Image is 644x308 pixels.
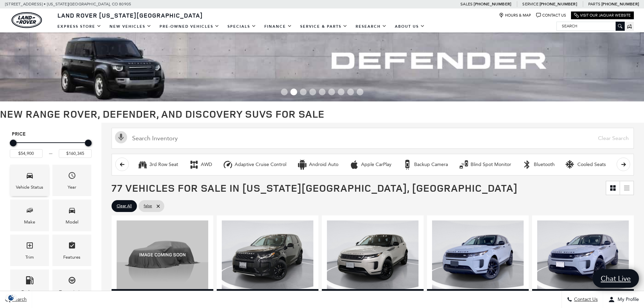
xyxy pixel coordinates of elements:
[557,22,624,30] input: Search
[601,1,639,7] a: [PHONE_NUMBER]
[309,89,316,95] span: Go to slide 4
[112,128,634,149] input: Search Inventory
[459,160,469,170] div: Blind Spot Monitor
[414,162,448,168] div: Backup Camera
[499,13,531,18] a: Hours & Map
[10,165,49,196] div: VehicleVehicle Status
[293,158,342,172] button: Android AutoAndroid Auto
[219,158,290,172] button: Adaptive Cruise ControlAdaptive Cruise Control
[12,131,90,137] h5: Price
[615,297,639,303] span: My Profile
[24,218,35,226] div: Make
[68,205,76,218] span: Model
[260,21,296,32] a: Finance
[322,289,424,297] div: 360° WalkAround/Features
[217,289,318,297] div: 360° WalkAround/Features
[296,21,352,32] a: Service & Parts
[26,275,34,288] span: Fueltype
[26,205,34,218] span: Make
[10,149,43,158] input: Minimum
[10,235,49,266] div: TrimTrim
[588,2,600,6] span: Parts
[352,21,391,32] a: Research
[10,140,17,146] div: Minimum Price
[327,220,419,289] img: 2026 Land Rover Range Rover Evoque S
[460,2,473,6] span: Sales
[577,162,606,168] div: Cooled Seats
[537,220,629,289] img: 2025 Land Rover Range Rover Evoque S
[52,199,91,231] div: ModelModel
[66,218,78,226] div: Model
[3,294,19,301] img: Opt-Out Icon
[361,162,391,168] div: Apple CarPlay
[52,269,91,301] div: TransmissionTransmission
[138,160,148,170] div: 3rd Row Seat
[536,13,566,18] a: Contact Us
[144,202,152,210] span: false
[297,160,307,170] div: Android Auto
[185,158,216,172] button: AWDAWD
[319,89,326,95] span: Go to slide 5
[59,288,85,296] div: Transmission
[427,289,529,297] div: 360° WalkAround/Features
[300,89,307,95] span: Go to slide 3
[26,240,34,254] span: Trim
[566,160,576,170] div: Cooled Seats
[52,235,91,266] div: FeaturesFeatures
[115,158,129,171] button: scroll left
[290,89,297,95] span: Go to slide 2
[534,162,555,168] div: Bluetooth
[603,291,644,308] button: Open user profile menu
[189,160,199,170] div: AWD
[309,162,338,168] div: Android Auto
[11,12,42,28] img: Land Rover
[345,158,395,172] button: Apple CarPlayApple CarPlay
[53,21,429,32] nav: Main Navigation
[25,254,34,261] div: Trim
[156,21,223,32] a: Pre-Owned Vehicles
[10,269,49,301] div: FueltypeFueltype
[26,170,34,184] span: Vehicle
[105,21,156,32] a: New Vehicles
[349,160,359,170] div: Apple CarPlay
[281,89,288,95] span: Go to slide 1
[518,158,558,172] button: BluetoothBluetooth
[338,89,344,95] span: Go to slide 7
[68,184,76,191] div: Year
[16,184,43,191] div: Vehicle Status
[59,149,92,158] input: Maximum
[21,288,38,296] div: Fueltype
[562,158,610,172] button: Cooled SeatsCooled Seats
[53,21,105,32] a: EXPRESS STORE
[68,170,76,184] span: Year
[68,240,76,254] span: Features
[235,162,286,168] div: Adaptive Cruise Control
[522,160,532,170] div: Bluetooth
[85,140,92,146] div: Maximum Price
[11,12,42,28] a: land-rover
[328,89,335,95] span: Go to slide 6
[357,89,363,95] span: Go to slide 9
[617,158,630,171] button: scroll right
[5,2,131,6] a: [STREET_ADDRESS] • [US_STATE][GEOGRAPHIC_DATA], CO 80905
[112,181,518,195] span: 77 Vehicles for Sale in [US_STATE][GEOGRAPHIC_DATA], [GEOGRAPHIC_DATA]
[399,158,452,172] button: Backup CameraBackup Camera
[474,1,511,7] a: [PHONE_NUMBER]
[432,220,524,289] img: 2025 Land Rover Range Rover Evoque S
[117,202,132,210] span: Clear All
[222,220,313,289] img: 2025 Land Rover Discovery Sport S
[471,162,511,168] div: Blind Spot Monitor
[3,294,19,301] section: Click to Open Cookie Consent Modal
[593,269,639,288] a: Chat Live
[112,289,213,297] div: Features
[68,275,76,288] span: Transmission
[597,274,634,283] span: Chat Live
[223,160,233,170] div: Adaptive Cruise Control
[402,160,412,170] div: Backup Camera
[149,162,178,168] div: 3rd Row Seat
[455,158,515,172] button: Blind Spot MonitorBlind Spot Monitor
[574,13,631,18] a: Visit Our Jaguar Website
[10,137,92,158] div: Price
[115,131,127,143] svg: Click to toggle on voice search
[347,89,354,95] span: Go to slide 8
